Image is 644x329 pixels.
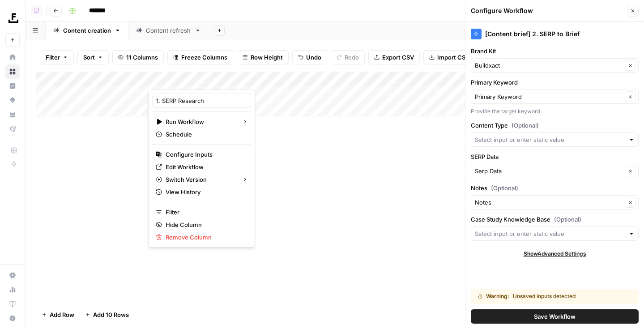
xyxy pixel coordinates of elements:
[5,268,20,282] a: Settings
[331,50,365,64] button: Redo
[128,21,209,39] a: Content refresh
[345,53,359,62] span: Redo
[554,215,581,224] span: (Optional)
[166,220,244,229] span: Hide Column
[534,312,576,321] span: Save Workflow
[46,53,60,62] span: Filter
[5,122,20,136] a: Flightpath
[475,92,622,101] input: Primary Keyword
[181,53,227,62] span: Freeze Columns
[475,61,622,70] input: Buildxact
[63,26,111,35] div: Content creation
[146,26,191,35] div: Content refresh
[166,150,244,159] span: Configure Inputs
[292,50,327,64] button: Undo
[382,53,414,62] span: Export CSV
[5,297,20,311] a: Learning Hub
[368,50,420,64] button: Export CSV
[166,188,244,197] span: View History
[40,50,74,64] button: Filter
[36,308,80,322] button: Add Row
[5,107,20,122] a: Your Data
[471,152,639,161] label: SERP Data
[166,208,244,217] span: Filter
[251,53,283,62] span: Row Height
[93,310,129,319] span: Add 10 Rows
[471,184,639,192] label: Notes
[423,50,475,64] button: Import CSV
[166,233,244,242] span: Remove Column
[471,78,639,87] label: Primary Keyword
[471,215,639,224] label: Case Study Knowledge Base
[5,311,20,325] button: Help + Support
[5,93,20,107] a: Opportunities
[475,198,622,207] input: Notes
[471,29,639,39] div: [Content brief] 2. SERP to Brief
[306,53,321,62] span: Undo
[475,229,625,238] input: Select input or enter static value
[46,21,128,39] a: Content creation
[475,135,625,144] input: Select input or enter static value
[486,292,509,300] span: Warning:
[166,130,244,139] span: Schedule
[5,79,20,93] a: Insights
[5,7,20,30] button: Workspace: Foundation Inc.
[167,50,233,64] button: Freeze Columns
[5,282,20,297] a: Usage
[471,107,639,115] div: Provide the target keyword
[471,309,639,324] button: Save Workflow
[512,121,539,130] span: (Optional)
[126,53,158,62] span: 11 Columns
[80,308,134,322] button: Add 10 Rows
[491,184,518,192] span: (Optional)
[5,64,20,79] a: Browse
[166,162,244,171] span: Edit Workflow
[478,292,604,300] div: Unsaved inputs detected
[166,175,235,184] span: Switch Version
[166,117,235,126] span: Run Workflow
[112,50,164,64] button: 11 Columns
[475,167,622,175] input: Serp Data
[5,10,21,26] img: Foundation Inc. Logo
[524,250,586,258] span: Show Advanced Settings
[5,50,20,64] a: Home
[471,121,639,130] label: Content Type
[50,310,74,319] span: Add Row
[83,53,95,62] span: Sort
[471,47,639,56] label: Brand Kit
[437,53,469,62] span: Import CSV
[237,50,289,64] button: Row Height
[77,50,109,64] button: Sort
